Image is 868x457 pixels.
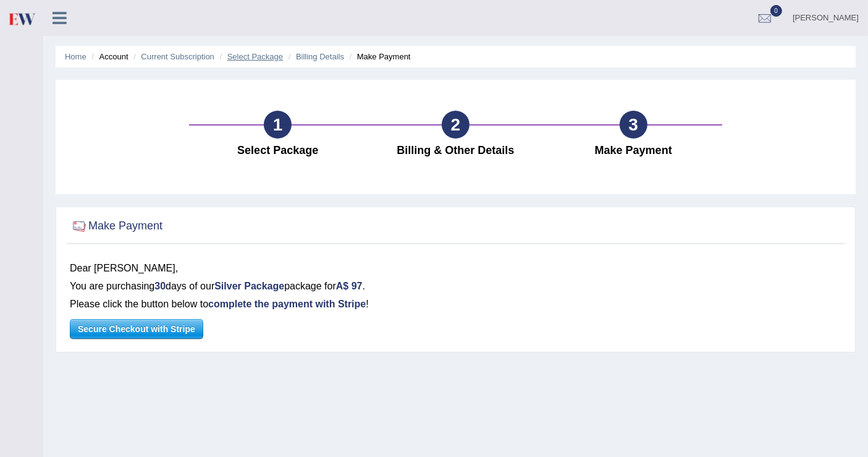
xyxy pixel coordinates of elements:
[70,319,203,339] button: Secure Checkout with Stripe
[88,51,128,62] li: Account
[195,145,361,157] h4: Select Package
[141,52,214,61] a: Current Subscription
[70,260,841,278] div: Dear [PERSON_NAME],
[70,278,841,314] p: You are purchasing days of our package for . Please click the button below to !
[336,281,363,291] b: A$ 97
[65,52,86,61] a: Home
[442,111,470,139] div: 2
[620,111,647,139] div: 3
[70,320,203,338] span: Secure Checkout with Stripe
[770,5,783,17] span: 0
[154,281,166,291] b: 30
[264,111,292,139] div: 1
[227,52,283,61] a: Select Package
[550,145,716,157] h4: Make Payment
[208,299,366,309] b: complete the payment with Stripe
[214,281,284,291] b: Silver Package
[296,52,344,61] a: Billing Details
[347,51,411,62] li: Make Payment
[373,145,539,157] h4: Billing & Other Details
[70,217,162,236] h2: Make Payment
